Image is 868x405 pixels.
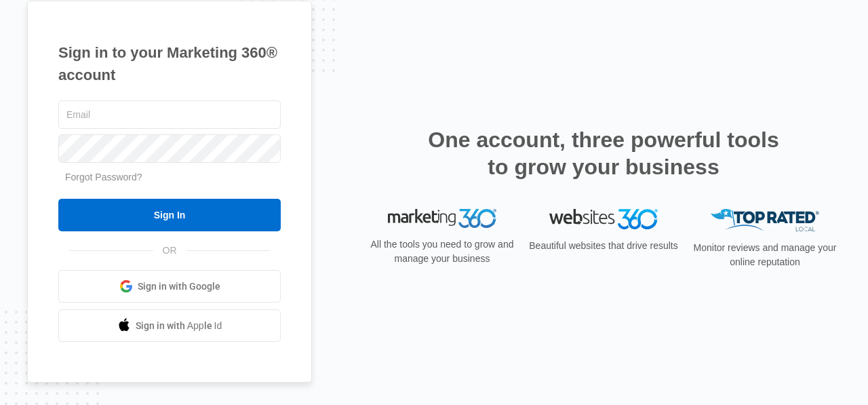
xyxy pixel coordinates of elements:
[528,239,679,253] p: Beautiful websites that drive results
[58,41,281,86] h1: Sign in to your Marketing 360® account
[138,279,220,294] span: Sign in with Google
[549,209,658,229] img: Websites 360
[58,309,281,342] a: Sign in with Apple Id
[58,100,281,129] input: Email
[58,199,281,231] input: Sign In
[689,241,841,269] p: Monitor reviews and manage your online reputation
[58,270,281,303] a: Sign in with Google
[136,319,222,333] span: Sign in with Apple Id
[65,172,142,182] a: Forgot Password?
[388,209,496,228] img: Marketing 360
[153,244,186,258] span: OR
[711,209,819,231] img: Top Rated Local
[424,126,783,180] h2: One account, three powerful tools to grow your business
[366,237,518,266] p: All the tools you need to grow and manage your business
